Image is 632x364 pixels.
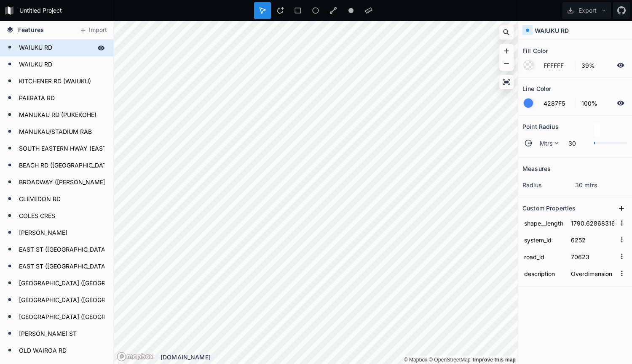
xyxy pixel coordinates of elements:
button: Export [562,2,611,19]
span: Features [18,25,44,34]
input: Name [522,267,565,280]
h2: Line Color [522,82,551,95]
div: [DOMAIN_NAME] [161,353,518,361]
a: OpenStreetMap [429,357,471,363]
input: Empty [569,250,616,263]
input: Empty [569,217,616,229]
h2: Point Radius [522,120,559,133]
a: Mapbox logo [117,352,154,361]
span: Mtrs [540,139,553,148]
input: Name [522,250,565,263]
button: Import [75,24,111,37]
input: 0 [563,138,590,148]
input: Empty [569,234,616,246]
input: Name [522,234,565,246]
h2: Custom Properties [522,202,576,215]
dd: 30 mtrs [575,181,628,189]
input: Empty [569,267,616,280]
a: Map feedback [473,357,516,363]
h2: Fill Color [522,44,548,57]
input: Name [522,217,565,229]
h2: Measures [522,162,551,175]
a: Mapbox [404,357,427,363]
dt: radius [522,181,575,189]
h4: WAIUKU RD [535,26,569,35]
